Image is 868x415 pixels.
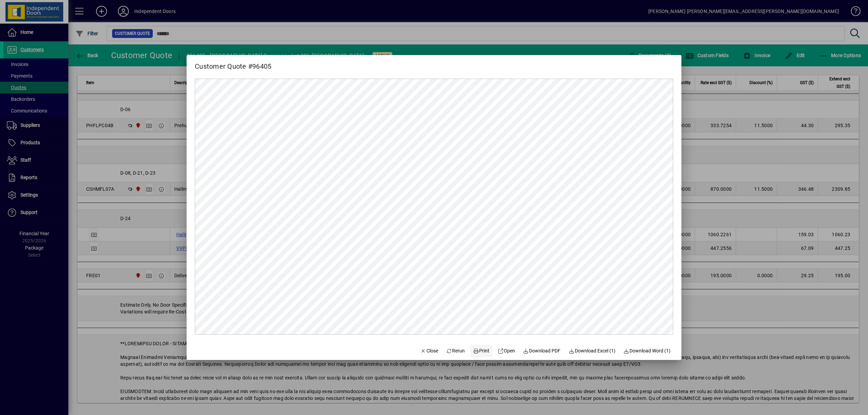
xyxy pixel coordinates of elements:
span: Download Word (1) [624,347,671,354]
span: Download PDF [523,347,561,354]
span: Rerun [446,347,465,354]
button: Download Excel (1) [566,345,618,357]
span: Download Excel (1) [569,347,615,354]
button: Close [418,345,441,357]
span: Print [473,347,489,354]
button: Print [470,345,492,357]
a: Open [495,345,518,357]
span: Close [420,347,438,354]
span: Open [498,347,515,354]
h2: Customer Quote #96405 [187,55,280,72]
a: Download PDF [520,345,564,357]
button: Download Word (1) [621,345,674,357]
